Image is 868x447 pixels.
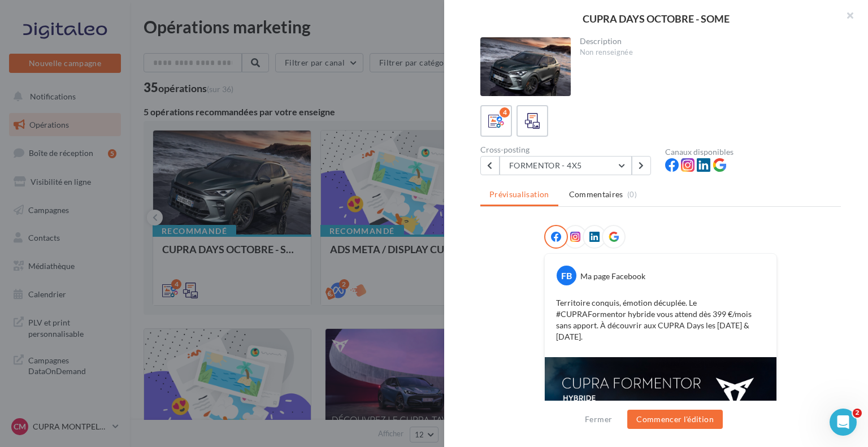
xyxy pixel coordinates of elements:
[480,146,656,154] div: Cross-posting
[853,409,862,418] span: 2
[500,156,632,175] button: FORMENTOR - 4X5
[580,413,617,426] button: Fermer
[580,47,832,58] div: Non renseignée
[580,37,832,45] div: Description
[500,107,510,118] div: 4
[665,148,841,156] div: Canaux disponibles
[462,14,850,24] div: CUPRA DAYS OCTOBRE - SOME
[830,409,857,436] iframe: Intercom live chat
[569,189,623,200] span: Commentaires
[627,190,637,199] span: (0)
[580,271,645,282] div: Ma page Facebook
[556,297,765,342] p: Territoire conquis, émotion décuplée. Le #CUPRAFormentor hybride vous attend dès 399 €/mois sans ...
[627,410,723,429] button: Commencer l'édition
[557,266,576,285] div: FB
